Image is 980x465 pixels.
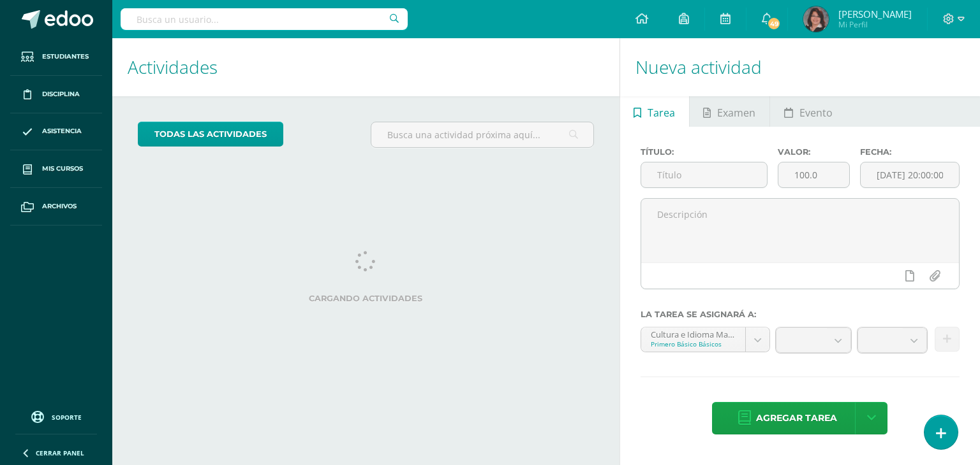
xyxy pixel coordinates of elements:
[690,96,769,127] a: Examen
[770,96,846,127] a: Evento
[15,408,97,425] a: Soporte
[756,403,837,434] span: Agregar tarea
[635,38,965,96] h1: Nueva actividad
[860,147,960,157] label: Fecha:
[861,162,959,187] input: Fecha de entrega
[10,113,102,151] a: Asistencia
[10,188,102,225] a: Archivos
[10,150,102,188] a: Mis cursos
[648,97,675,128] span: Tarea
[121,8,408,30] input: Busca un usuario...
[42,201,77,211] span: Archivos
[138,122,283,147] a: todas las Actividades
[767,17,781,31] span: 49
[36,448,84,457] span: Cerrar panel
[641,162,767,187] input: Título
[42,126,82,136] span: Asistencia
[10,76,102,113] a: Disciplina
[42,52,89,62] span: Estudiantes
[641,327,770,352] a: Cultura e Idioma Maya 'A'Primero Básico Básicos
[651,340,736,348] div: Primero Básico Básicos
[138,294,594,303] label: Cargando actividades
[651,327,736,340] div: Cultura e Idioma Maya 'A'
[717,97,755,128] span: Examen
[52,413,82,422] span: Soporte
[128,38,604,96] h1: Actividades
[10,38,102,76] a: Estudiantes
[42,164,83,174] span: Mis cursos
[778,162,849,187] input: Puntos máximos
[799,97,833,128] span: Evento
[838,8,912,20] span: [PERSON_NAME]
[42,89,80,99] span: Disciplina
[778,147,850,157] label: Valor:
[371,122,593,147] input: Busca una actividad próxima aquí...
[641,310,960,319] label: La tarea se asignará a:
[620,96,689,127] a: Tarea
[803,6,829,32] img: a4bb9d359e5d5e4554d6bc0912f995f6.png
[838,19,912,30] span: Mi Perfil
[641,147,768,157] label: Título:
